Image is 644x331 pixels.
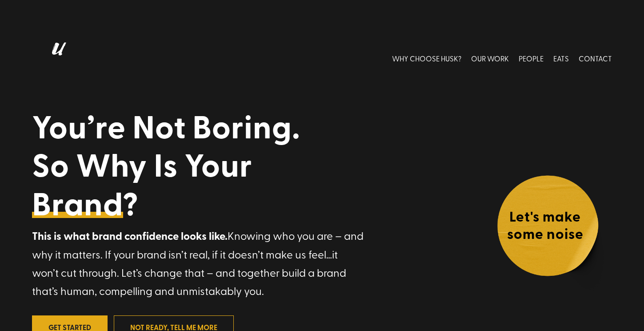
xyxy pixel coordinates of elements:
a: PEOPLE [519,39,544,78]
a: CONTACT [579,39,612,78]
h1: You’re Not Boring. So Why Is Your ? [32,107,367,226]
h4: Let's make some noise [496,207,594,246]
a: EATS [553,39,569,78]
img: Husk logo [32,39,81,78]
p: Knowing who you are – and why it matters. If your brand isn’t real, if it doesn’t make us feel…it... [32,226,365,299]
a: OUR WORK [471,39,509,78]
strong: This is what brand confidence looks like. [32,228,228,243]
a: WHY CHOOSE HUSK? [392,39,461,78]
a: Brand [32,184,123,222]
